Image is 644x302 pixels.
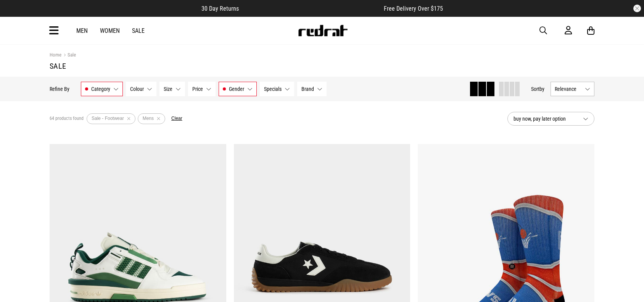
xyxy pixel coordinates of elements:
[81,82,123,96] button: Category
[124,113,134,124] button: Remove filter
[143,116,154,121] span: Mens
[76,27,88,34] a: Men
[50,86,69,92] p: Refine By
[254,5,369,12] iframe: Customer reviews powered by Trustpilot
[132,27,145,34] a: Sale
[264,86,282,92] span: Specials
[229,86,244,92] span: Gender
[100,27,120,34] a: Women
[201,5,239,12] span: 30 Day Returns
[154,113,163,124] button: Remove filter
[539,86,544,92] span: by
[164,86,172,92] span: Size
[551,82,594,96] button: Relevance
[92,116,124,121] span: Sale - Footwear
[50,116,84,122] span: 64 products found
[192,86,203,92] span: Price
[514,114,577,123] span: buy now, pay later option
[130,86,144,92] span: Colour
[61,52,76,59] a: Sale
[50,61,594,71] h1: Sale
[301,86,314,92] span: Brand
[188,82,216,96] button: Price
[384,5,443,12] span: Free Delivery Over $175
[298,25,348,36] img: Redrat logo
[126,82,156,96] button: Colour
[531,84,544,94] button: Sortby
[297,82,327,96] button: Brand
[50,52,61,58] a: Home
[260,82,294,96] button: Specials
[507,112,594,126] button: buy now, pay later option
[219,82,257,96] button: Gender
[171,116,182,122] button: Clear
[159,82,185,96] button: Size
[91,86,110,92] span: Category
[555,86,582,92] span: Relevance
